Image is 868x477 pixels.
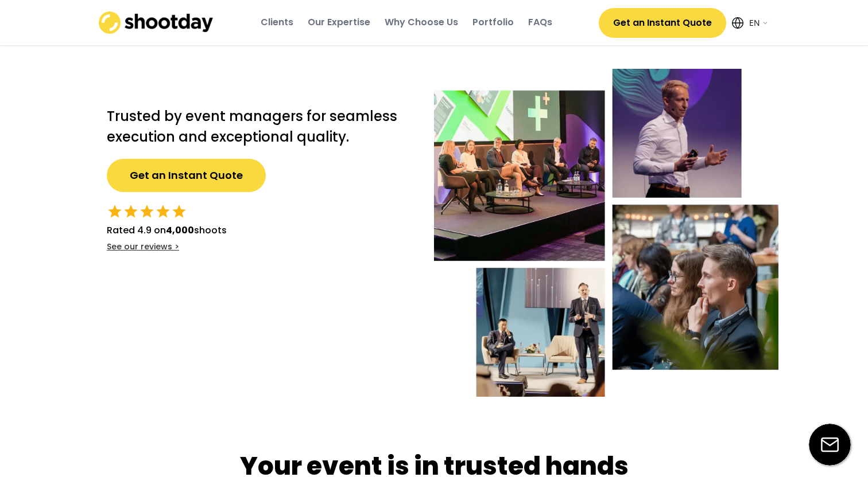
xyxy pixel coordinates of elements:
div: Portfolio [472,16,514,29]
strong: 4,000 [166,224,194,237]
button: star [123,204,139,220]
img: shootday_logo.png [99,11,214,34]
button: Get an Instant Quote [599,8,726,38]
button: Get an Instant Quote [107,159,266,192]
h2: Trusted by event managers for seamless execution and exceptional quality. [107,106,411,147]
button: star [155,204,171,220]
button: star [171,204,187,220]
img: Icon%20feather-globe%20%281%29.svg [732,17,743,29]
button: star [139,204,155,220]
div: FAQs [528,16,552,29]
div: Rated 4.9 on shoots [107,224,227,237]
div: Clients [261,16,293,29]
div: Why Choose Us [385,16,458,29]
div: See our reviews > [107,241,179,253]
img: Event-hero-intl%402x.webp [434,69,778,397]
div: Our Expertise [308,16,370,29]
img: email-icon%20%281%29.svg [809,424,851,466]
button: star [107,204,123,220]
